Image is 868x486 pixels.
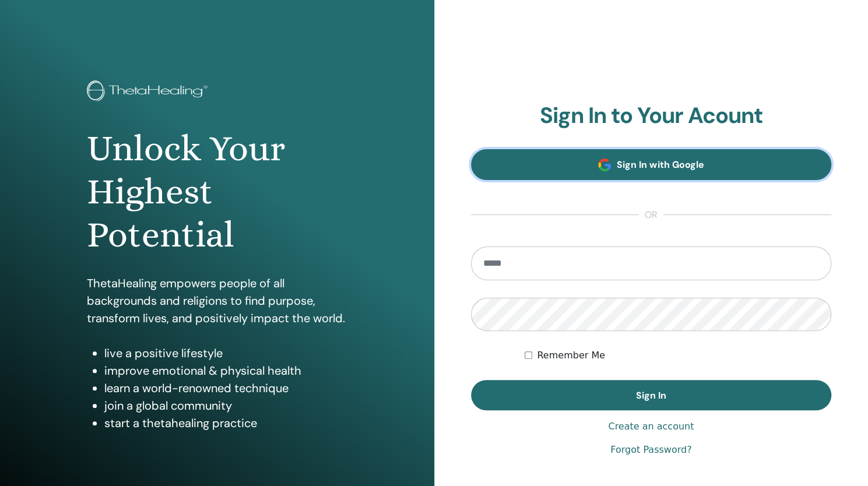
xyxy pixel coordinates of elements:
[471,149,832,180] a: Sign In with Google
[471,103,832,129] h2: Sign In to Your Acount
[104,379,347,397] li: learn a world-renowned technique
[639,208,663,222] span: or
[617,159,704,171] span: Sign In with Google
[636,389,666,402] span: Sign In
[104,362,347,379] li: improve emotional & physical health
[104,344,347,362] li: live a positive lifestyle
[471,380,832,410] button: Sign In
[87,274,347,327] p: ThetaHealing empowers people of all backgrounds and religions to find purpose, transform lives, a...
[104,397,347,414] li: join a global community
[608,420,694,434] a: Create an account
[525,348,831,362] div: Keep me authenticated indefinitely or until I manually logout
[104,414,347,432] li: start a thetahealing practice
[87,127,347,257] h1: Unlock Your Highest Potential
[610,443,691,457] a: Forgot Password?
[537,348,605,362] label: Remember Me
